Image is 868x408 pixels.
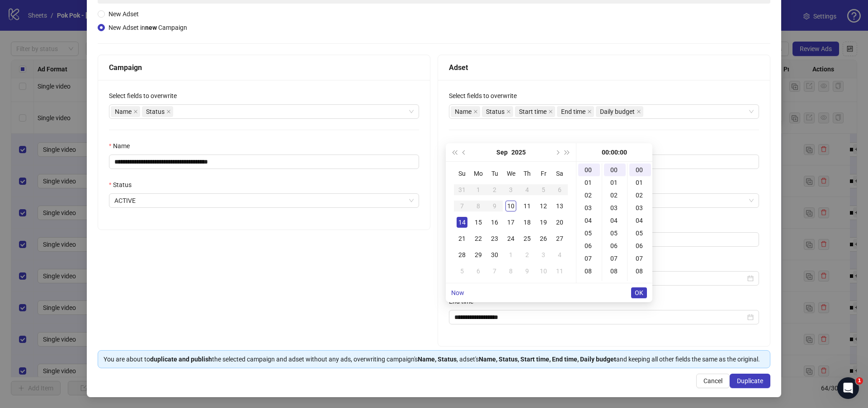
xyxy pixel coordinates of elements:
td: 2025-09-14 [454,214,470,230]
th: We [503,165,519,182]
th: Su [454,165,470,182]
label: Select fields to overwrite [109,91,183,101]
div: 02 [604,189,626,202]
div: 01 [629,176,651,189]
div: 03 [604,202,626,214]
div: 18 [522,217,533,228]
th: Tu [486,165,503,182]
div: 9 [489,201,500,211]
div: 01 [578,176,600,189]
button: Previous month (PageUp) [459,143,469,161]
td: 2025-09-13 [552,198,568,214]
span: New Adset [108,10,139,18]
td: 2025-09-15 [470,214,486,230]
div: 04 [578,214,600,227]
div: 24 [505,233,516,244]
div: 12 [538,201,549,211]
div: 6 [554,184,565,195]
td: 2025-09-04 [519,182,535,198]
div: 26 [538,233,549,244]
label: Status [109,180,137,190]
td: 2025-09-01 [470,182,486,198]
td: 2025-09-28 [454,247,470,263]
div: 02 [578,189,600,202]
div: 09 [578,277,600,290]
div: 9 [522,266,533,277]
td: 2025-10-04 [552,247,568,263]
div: 17 [505,217,516,228]
div: 19 [538,217,549,228]
td: 2025-09-30 [486,247,503,263]
div: 29 [473,249,484,260]
div: 2 [522,249,533,260]
span: close [587,109,592,114]
span: Name [451,106,480,117]
div: 01 [604,176,626,189]
td: 2025-09-23 [486,230,503,247]
div: 06 [578,239,600,252]
td: 2025-10-03 [535,247,552,263]
span: Daily budget [596,106,643,117]
div: 7 [457,201,467,211]
div: 4 [522,184,533,195]
div: 6 [473,266,484,277]
td: 2025-09-12 [535,198,552,214]
label: Name [109,141,136,151]
button: Next month (PageDown) [552,143,562,161]
td: 2025-09-02 [486,182,503,198]
button: Next year (Control + right) [562,143,572,161]
div: 07 [604,252,626,265]
div: 5 [457,266,467,277]
td: 2025-09-06 [552,182,568,198]
td: 2025-09-21 [454,230,470,247]
td: 2025-10-07 [486,263,503,279]
div: 20 [554,217,565,228]
span: close [506,109,511,114]
td: 2025-09-18 [519,214,535,230]
td: 2025-08-31 [454,182,470,198]
div: 10 [538,266,549,277]
div: 05 [604,227,626,239]
div: 22 [473,233,484,244]
td: 2025-10-01 [503,247,519,263]
div: 00 [604,164,626,176]
div: 28 [457,249,467,260]
div: 5 [538,184,549,195]
td: 2025-10-08 [503,263,519,279]
div: 00 [629,164,651,176]
div: 03 [578,202,600,214]
div: Campaign [109,62,419,73]
div: Adset [449,62,759,73]
div: 00 [578,164,600,176]
th: Mo [470,165,486,182]
span: Name [111,106,140,117]
div: 00:00:00 [580,143,649,161]
strong: duplicate and publish [150,356,212,363]
div: 27 [554,233,565,244]
td: 2025-09-27 [552,230,568,247]
td: 2025-09-03 [503,182,519,198]
div: 09 [604,277,626,290]
input: End time [454,312,745,322]
td: 2025-09-22 [470,230,486,247]
label: Name [449,141,476,151]
div: 04 [604,214,626,227]
div: 08 [629,265,651,277]
span: End time [557,106,594,117]
div: 02 [629,189,651,202]
th: Th [519,165,535,182]
button: OK [631,287,647,298]
td: 2025-10-05 [454,263,470,279]
div: 06 [629,239,651,252]
div: 05 [629,227,651,239]
div: 08 [604,265,626,277]
span: End time [561,107,585,117]
input: Name [109,155,419,169]
span: close [637,109,641,114]
td: 2025-09-07 [454,198,470,214]
div: 07 [578,252,600,265]
div: 2 [489,184,500,195]
span: close [548,109,553,114]
td: 2025-09-17 [503,214,519,230]
td: 2025-09-29 [470,247,486,263]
